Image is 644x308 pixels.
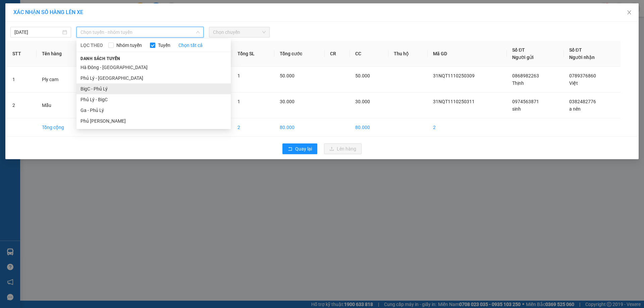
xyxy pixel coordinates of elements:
[76,116,231,126] li: Phủ [PERSON_NAME]
[512,80,524,86] span: Thịnh
[7,67,37,93] td: 1
[80,42,103,49] span: LỌC THEO
[355,99,370,104] span: 30.000
[76,56,124,62] span: Danh sách tuyến
[569,73,596,78] span: 0789376860
[512,106,521,112] span: sinh
[433,99,475,104] span: 31NQT1110250311
[569,47,582,53] span: Số ĐT
[213,27,266,37] span: Chọn chuyến
[512,73,539,78] span: 0868982263
[13,9,83,15] span: XÁC NHẬN SỐ HÀNG LÊN XE
[627,10,632,15] span: close
[178,42,203,49] a: Chọn tất cả
[569,106,581,112] span: a nên
[569,55,595,60] span: Người nhận
[155,42,173,49] span: Tuyến
[433,73,475,78] span: 31NQT1110250309
[428,118,507,137] td: 2
[282,143,317,154] button: rollbackQuay lại
[76,94,231,105] li: Phủ Lý - BigC
[274,41,325,67] th: Tổng cước
[295,145,312,152] span: Quay lại
[350,41,388,67] th: CC
[76,73,231,83] li: Phủ Lý - [GEOGRAPHIC_DATA]
[37,118,86,137] td: Tổng cộng
[350,118,388,137] td: 80.000
[288,146,292,152] span: rollback
[280,99,294,104] span: 30.000
[324,143,362,154] button: uploadLên hàng
[232,41,274,67] th: Tổng SL
[114,42,145,49] span: Nhóm tuyến
[280,73,294,78] span: 50.000
[37,67,86,93] td: Ply cam
[512,99,539,104] span: 0974563871
[37,93,86,118] td: Mẫu
[355,73,370,78] span: 50.000
[14,28,61,36] input: 11/10/2025
[232,118,274,137] td: 2
[237,73,240,78] span: 1
[274,118,325,137] td: 80.000
[196,30,200,34] span: down
[620,3,639,22] button: Close
[76,83,231,94] li: BigC - Phủ Lý
[237,99,240,104] span: 1
[80,27,200,37] span: Chọn tuyến - nhóm tuyến
[325,41,350,67] th: CR
[512,55,534,60] span: Người gửi
[7,41,37,67] th: STT
[569,99,596,104] span: 0382482776
[512,47,525,53] span: Số ĐT
[428,41,507,67] th: Mã GD
[7,93,37,118] td: 2
[76,105,231,116] li: Ga - Phủ Lý
[76,62,231,73] li: Hà Đông - [GEOGRAPHIC_DATA]
[37,41,86,67] th: Tên hàng
[569,80,578,86] span: Việt
[388,41,428,67] th: Thu hộ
